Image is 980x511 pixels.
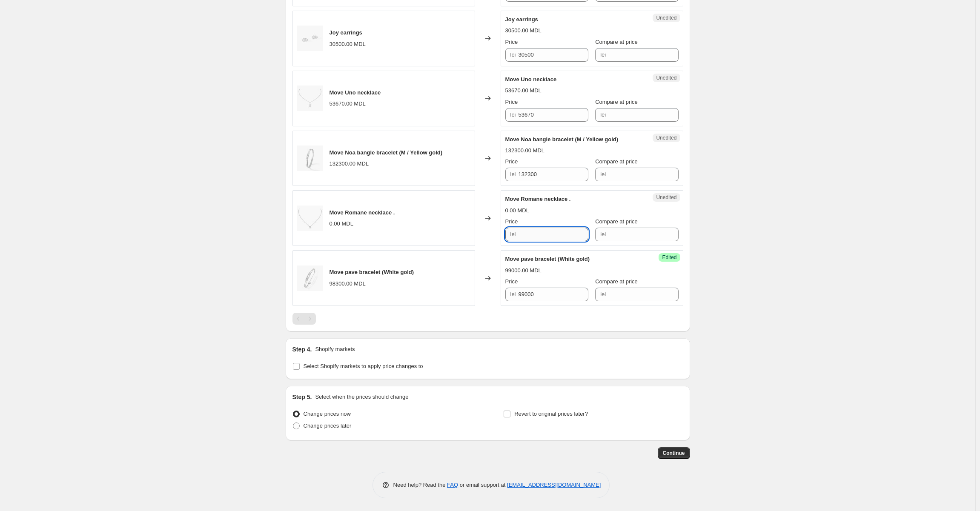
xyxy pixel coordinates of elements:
span: Price [505,218,518,225]
span: Move Uno necklace [505,76,557,83]
span: Compare at price [595,158,638,165]
span: lei [600,171,606,177]
div: 0.00 MDL [505,206,529,215]
span: lei [600,291,606,297]
span: lei [600,111,606,118]
span: Move Noa bangle bracelet (M / Yellow gold) [330,149,443,156]
span: Move Romane necklace . [330,209,395,216]
div: 132300.00 MDL [505,146,545,155]
span: lei [510,231,516,237]
span: Select Shopify markets to apply price changes to [304,363,423,369]
span: Price [505,99,518,105]
a: FAQ [447,482,458,488]
div: 30500.00 MDL [330,40,366,49]
span: Compare at price [595,39,638,45]
span: Move Romane necklace . [505,196,571,202]
a: [EMAIL_ADDRESS][DOMAIN_NAME] [507,482,601,488]
span: Joy earrings [505,16,538,23]
span: Compare at price [595,218,638,225]
span: lei [510,51,516,58]
span: lei [510,291,516,297]
img: boucles-oreilles-diamant-or-blanc-joy-pm-06954-bis_1_0bdbcfe6-5e7b-4783-a66b-931cc5e4010f_80x.webp [297,26,323,51]
div: 0.00 MDL [330,220,353,228]
img: messika_paris_-_collier_move_romane_vue_1_07158_w_80x.webp [297,206,323,231]
h2: Step 4. [292,345,312,354]
span: Price [505,278,518,285]
span: lei [510,111,516,118]
span: Change prices later [304,423,352,429]
h2: Step 5. [292,393,312,401]
span: lei [510,171,516,177]
span: lei [600,231,606,237]
div: 98300.00 MDL [330,280,366,288]
nav: Pagination [292,313,316,325]
span: Unedited [656,134,676,141]
span: Continue [663,450,685,457]
span: Move pave bracelet (White gold) [505,256,590,262]
span: Revert to original prices later? [514,411,588,417]
span: Compare at price [595,99,638,105]
button: Continue [658,447,690,459]
span: Compare at price [595,278,638,285]
div: 99000.00 MDL [505,266,542,275]
span: Edited [662,254,676,261]
div: 30500.00 MDL [505,26,542,35]
img: messika-collier-move-uno-gm-diamant-or-blanc_80x.webp [297,86,323,111]
span: Price [505,158,518,165]
span: Unedited [656,194,676,201]
span: lei [600,51,606,58]
p: Select when the prices should change [315,393,408,401]
span: Move Noa bangle bracelet (M / Yellow gold) [505,136,619,143]
span: Change prices now [304,411,351,417]
span: Unedited [656,14,676,21]
span: Price [505,39,518,45]
div: 132300.00 MDL [330,160,369,168]
div: 53670.00 MDL [330,100,366,108]
img: bracelet-bangle-diamant-or-blanc-move-noa-pm-10092_3_80x.jpg [297,146,323,171]
span: Move pave bracelet (White gold) [330,269,414,275]
span: Unedited [656,74,676,81]
span: Joy earrings [330,29,362,36]
span: Move Uno necklace [330,89,381,96]
div: 53670.00 MDL [505,86,542,95]
p: Shopify markets [315,345,355,354]
img: bracelet-diamant-or-blanc-move-classique-pave-03995_1_80x.jpg [297,265,323,291]
span: Need help? Read the [393,482,447,488]
span: or email support at [458,482,507,488]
